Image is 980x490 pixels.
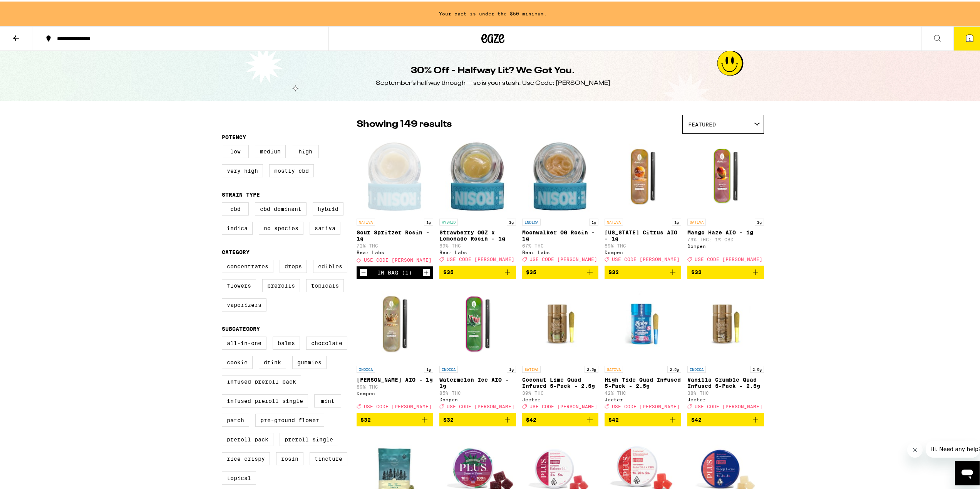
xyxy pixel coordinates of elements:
[357,389,433,394] div: Dompen
[687,242,764,247] div: Dompen
[605,217,623,224] p: SATIVA
[955,459,980,484] iframe: Button to launch messaging window
[306,335,347,348] label: Chocolate
[222,248,250,254] legend: Category
[522,375,599,387] p: Coconut Lime Quad Infused 5-Pack - 2.5g
[605,389,681,394] p: 42% THC
[222,335,266,348] label: All-In-One
[222,143,249,157] label: Low
[357,364,375,371] p: INDICA
[273,335,300,348] label: Balms
[522,136,599,264] a: Open page for Moonwalker OG Rosin - 1g from Bear Labs
[222,412,249,425] label: Patch
[422,267,430,275] button: Increment
[222,470,256,483] label: Topical
[605,283,681,360] img: Jeeter - High Tide Quad Infused 5-Pack - 2.5g
[313,258,347,271] label: Edibles
[269,163,314,176] label: Mostly CBD
[357,242,433,247] p: 72% THC
[687,364,706,371] p: INDICA
[605,228,681,240] p: [US_STATE] Citrus AIO - 1g
[968,35,971,40] span: 1
[612,403,680,408] span: USE CODE [PERSON_NAME]
[522,248,599,253] div: Bear Labs
[439,136,516,264] a: Open page for Strawberry OGZ x Lemonade Rosin - 1g from Bear Labs
[687,217,706,224] p: SATIVA
[357,412,433,425] button: Add to bag
[364,256,432,261] span: USE CODE [PERSON_NAME]
[687,283,764,411] a: Open page for Vanilla Crumble Quad Infused 5-Pack - 2.5g from Jeeter
[357,116,452,130] p: Showing 149 results
[687,375,764,387] p: Vanilla Crumble Quad Infused 5-Pack - 2.5g
[222,133,246,139] legend: Potency
[691,268,702,274] span: $32
[605,264,681,277] button: Add to bag
[529,255,597,260] span: USE CODE [PERSON_NAME]
[222,190,260,196] legend: Strain Type
[357,283,433,411] a: Open page for King Louis XIII AIO - 1g from Dompen
[522,283,599,360] img: Jeeter - Coconut Lime Quad Infused 5-Pack - 2.5g
[439,264,516,277] button: Add to bag
[222,278,256,291] label: Flowers
[608,268,619,274] span: $32
[605,412,681,425] button: Add to bag
[612,255,680,260] span: USE CODE [PERSON_NAME]
[222,431,273,445] label: Preroll Pack
[439,248,516,253] div: Bear Labs
[357,217,375,224] p: SATIVA
[222,354,253,367] label: Cookie
[688,120,716,126] span: Featured
[222,451,270,464] label: Rice Crispy
[907,441,923,456] iframe: Close message
[280,258,307,271] label: Drops
[424,364,433,371] p: 1g
[292,354,327,367] label: Gummies
[605,375,681,387] p: High Tide Quad Infused 5-Pack - 2.5g
[313,201,343,214] label: Hybrid
[439,396,516,401] div: Dompen
[439,364,458,371] p: INDICA
[255,201,307,214] label: CBD Dominant
[687,228,764,234] p: Mango Haze AIO - 1g
[357,136,433,265] a: Open page for Sour Spritzer Rosin - 1g from Bear Labs
[672,217,681,224] p: 1g
[255,412,324,425] label: Pre-ground Flower
[222,201,249,214] label: CBD
[687,412,764,425] button: Add to bag
[447,403,514,408] span: USE CODE [PERSON_NAME]
[691,415,702,421] span: $42
[605,283,681,411] a: Open page for High Tide Quad Infused 5-Pack - 2.5g from Jeeter
[585,364,598,371] p: 2.5g
[522,217,541,224] p: INDICA
[310,220,340,233] label: Sativa
[439,283,516,411] a: Open page for Watermelon Ice AIO - 1g from Dompen
[424,217,433,224] p: 1g
[360,267,367,275] button: Decrement
[357,228,433,240] p: Sour Spritzer Rosin - 1g
[589,217,598,224] p: 1g
[529,403,597,408] span: USE CODE [PERSON_NAME]
[687,389,764,394] p: 38% THC
[255,143,286,157] label: Medium
[5,5,55,12] span: Hi. Need any help?
[522,242,599,247] p: 67% THC
[357,283,433,360] img: Dompen - King Louis XIII AIO - 1g
[695,403,762,408] span: USE CODE [PERSON_NAME]
[439,228,516,240] p: Strawberry OGZ x Lemonade Rosin - 1g
[687,264,764,277] button: Add to bag
[750,364,764,371] p: 2.5g
[222,220,253,233] label: Indica
[608,415,619,421] span: $42
[605,248,681,253] div: Dompen
[439,217,458,224] p: HYBRID
[507,364,516,371] p: 1g
[526,415,536,421] span: $42
[357,375,433,381] p: [PERSON_NAME] AIO - 1g
[377,268,412,274] div: In Bag (1)
[439,389,516,394] p: 85% THC
[755,217,764,224] p: 1g
[259,354,286,367] label: Drink
[439,283,516,360] img: Dompen - Watermelon Ice AIO - 1g
[364,403,432,408] span: USE CODE [PERSON_NAME]
[222,374,301,387] label: Infused Preroll Pack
